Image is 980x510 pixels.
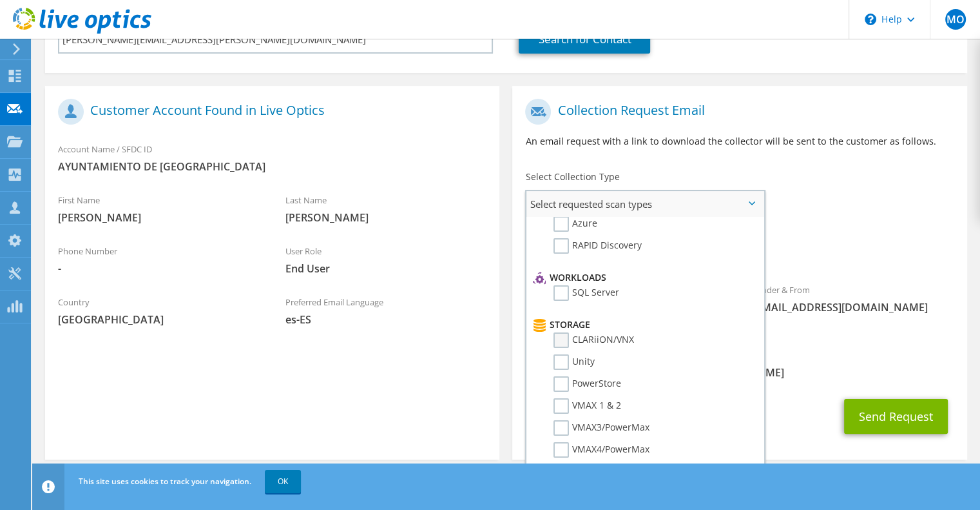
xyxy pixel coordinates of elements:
[740,276,967,321] div: Sender & From
[512,276,740,335] div: To
[553,332,634,348] label: CLARiiON/VNX
[45,187,273,231] div: First Name
[553,398,621,414] label: VMAX 1 & 2
[45,289,273,333] div: Country
[265,470,301,493] a: OK
[58,312,260,327] span: [GEOGRAPHIC_DATA]
[58,99,480,125] h1: Customer Account Found in Live Optics
[530,270,757,285] li: Workloads
[553,420,649,436] label: VMAX3/PowerMax
[79,476,251,487] span: This site uses cookies to track your navigation.
[58,261,260,276] span: -
[553,376,621,392] label: PowerStore
[945,9,966,30] span: MO
[45,238,273,282] div: Phone Number
[512,342,966,386] div: CC & Reply To
[58,210,260,225] span: [PERSON_NAME]
[553,442,649,458] label: VMAX4/PowerMax
[553,216,597,232] label: Azure
[273,289,500,333] div: Preferred Email Language
[519,25,650,54] a: Search for Contact
[525,170,619,183] label: Select Collection Type
[526,191,764,217] span: Select requested scan types
[58,159,486,174] span: AYUNTAMIENTO DE [GEOGRAPHIC_DATA]
[865,14,876,25] svg: \n
[285,261,487,276] span: End User
[553,354,595,370] label: Unity
[273,238,500,282] div: User Role
[285,210,487,225] span: [PERSON_NAME]
[273,187,500,231] div: Last Name
[553,285,619,301] label: SQL Server
[285,312,487,327] span: es-ES
[553,238,642,254] label: RAPID Discovery
[525,99,947,125] h1: Collection Request Email
[530,317,757,332] li: Storage
[45,136,499,180] div: Account Name / SFDC ID
[753,300,954,314] span: [EMAIL_ADDRESS][DOMAIN_NAME]
[512,222,966,270] div: Requested Collections
[525,134,954,148] p: An email request with a link to download the collector will be sent to the customer as follows.
[844,399,948,434] button: Send Request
